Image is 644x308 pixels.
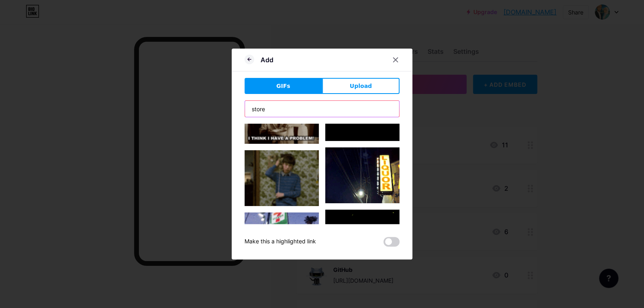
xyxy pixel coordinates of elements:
input: Search [245,101,399,117]
button: GIFs [245,78,322,94]
img: Gihpy [245,212,319,254]
img: Gihpy [325,147,399,203]
img: Gihpy [245,150,319,206]
button: Upload [322,78,399,94]
div: Add [261,55,273,65]
span: GIFs [276,82,290,90]
span: Upload [350,82,372,90]
div: Make this a highlighted link [245,237,316,247]
img: Gihpy [325,210,399,284]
